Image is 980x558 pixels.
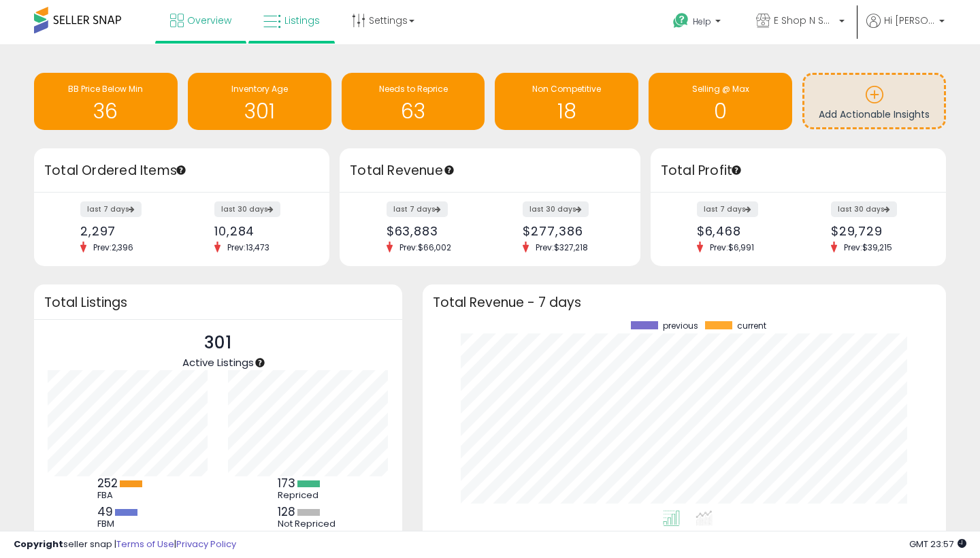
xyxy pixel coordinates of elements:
[774,14,835,27] span: E Shop N Save
[379,83,448,95] span: Needs to Reprice
[433,297,936,308] h3: Total Revenue - 7 days
[672,12,689,29] i: Get Help
[188,73,331,130] a: Inventory Age 301
[14,538,63,551] strong: Copyright
[529,242,595,253] span: Prev: $327,218
[523,224,616,238] div: $277,386
[663,321,698,331] span: previous
[819,108,930,121] span: Add Actionable Insights
[697,224,788,238] div: $6,468
[342,73,485,130] a: Needs to Reprice 63
[502,100,632,122] h1: 18
[495,73,638,130] a: Non Competitive 18
[34,73,178,130] a: BB Price Below Min 36
[387,224,480,238] div: $63,883
[655,100,785,122] h1: 0
[278,504,295,520] b: 128
[866,14,945,44] a: Hi [PERSON_NAME]
[278,519,339,529] div: Not Repriced
[737,321,766,331] span: current
[86,242,140,253] span: Prev: 2,396
[254,357,266,369] div: Tooltip anchor
[80,201,142,217] label: last 7 days
[44,297,392,308] h3: Total Listings
[693,16,711,27] span: Help
[532,83,601,95] span: Non Competitive
[278,475,295,491] b: 173
[14,538,236,551] div: seller snap | |
[730,164,742,176] div: Tooltip anchor
[182,330,254,356] p: 301
[80,224,171,238] div: 2,297
[44,161,319,180] h3: Total Ordered Items
[68,83,143,95] span: BB Price Below Min
[703,242,761,253] span: Prev: $6,991
[387,201,448,217] label: last 7 days
[182,355,254,370] span: Active Listings
[350,161,630,180] h3: Total Revenue
[662,2,734,44] a: Help
[195,100,325,122] h1: 301
[220,242,276,253] span: Prev: 13,473
[187,14,231,27] span: Overview
[831,201,897,217] label: last 30 days
[443,164,455,176] div: Tooltip anchor
[909,538,966,551] span: 2025-08-11 23:57 GMT
[97,475,118,491] b: 252
[97,504,113,520] b: 49
[116,538,174,551] a: Terms of Use
[176,538,236,551] a: Privacy Policy
[831,224,922,238] div: $29,729
[661,161,936,180] h3: Total Profit
[214,224,306,238] div: 10,284
[348,100,478,122] h1: 63
[231,83,288,95] span: Inventory Age
[393,242,458,253] span: Prev: $66,002
[278,490,339,501] div: Repriced
[97,490,159,501] div: FBA
[649,73,792,130] a: Selling @ Max 0
[837,242,899,253] span: Prev: $39,215
[884,14,935,27] span: Hi [PERSON_NAME]
[41,100,171,122] h1: 36
[175,164,187,176] div: Tooltip anchor
[214,201,280,217] label: last 30 days
[284,14,320,27] span: Listings
[97,519,159,529] div: FBM
[692,83,749,95] span: Selling @ Max
[804,75,944,127] a: Add Actionable Insights
[523,201,589,217] label: last 30 days
[697,201,758,217] label: last 7 days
